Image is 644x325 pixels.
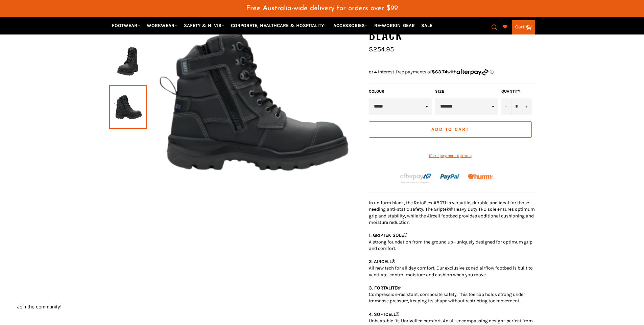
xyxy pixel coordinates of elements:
[440,167,460,187] img: paypal.png
[369,285,535,291] div: 3. FORTALITE®
[369,259,395,264] strong: 2. AIRCELL®
[113,43,144,80] img: BLUNDSTONE 8071 RotoFlex 150mm Zip Safety Boot - Black - Workin' Gear
[399,172,432,184] img: Afterpay-Logo-on-dark-bg_large.png
[109,20,143,31] a: FOOTWEAR
[468,174,493,179] img: Humm_core_logo_RGB-01_300x60px_small_195d8312-4386-4de7-b182-0ef9b6303a37.png
[369,311,535,318] div: 4. SOFTCELL®
[246,5,398,12] span: Free Australia-wide delivery for orders over $99
[369,121,532,138] button: Add to Cart
[17,304,62,309] button: Join the community!
[144,20,180,31] a: WORKWEAR
[331,20,371,31] a: ACCESSORIES
[435,89,498,94] label: Size
[228,20,330,31] a: CORPORATE, HEALTHCARE & HOSPITALITY
[369,258,535,265] div: 2. AIRCELL®
[431,126,469,132] span: Add to Cart
[369,265,535,278] p: All new tech for all day comfort. Our exclusive zoned airflow footbed is built to ventilate, cont...
[369,232,535,252] p: A strong foundation from the ground up—uniquely designed for optimum grip and comfort.
[501,89,532,94] label: Quantity
[501,98,511,115] button: Reduce item quantity by one
[419,20,435,31] a: SALE
[369,311,399,317] strong: 4. SOFTCELL®
[181,20,227,31] a: SAFETY & HI VIS
[369,153,532,159] a: More payment options
[369,285,401,291] strong: 3. FORTALITE®
[369,89,432,94] label: COLOUR
[369,232,407,238] strong: 1. GRIPTEK SOLE®
[369,200,535,225] span: In uniform black, the RotoFlex #8071 is versatile, durable and ideal for those needing anti-stati...
[369,291,535,304] p: Compression-resistant, composite safety. This toe cap holds strong under immense pressure, keepin...
[522,98,532,115] button: Increase item quantity by one
[369,45,394,53] span: $254.95
[512,20,535,34] a: Cart
[372,20,418,31] a: RE-WORKIN' GEAR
